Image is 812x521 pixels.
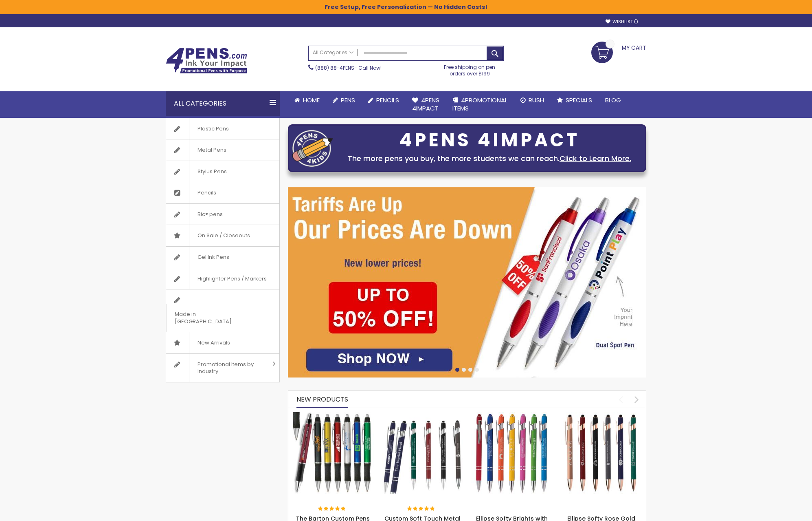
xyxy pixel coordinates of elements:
[292,130,333,167] img: four_pen_logo.png
[189,332,238,353] span: New Arrivals
[292,412,374,494] img: The Barton Custom Pens Special Offer
[189,268,275,289] span: Highlighter Pens / Markers
[189,247,237,268] span: Gel Ink Pens
[315,64,382,71] span: - Call Now!
[514,91,551,109] a: Rush
[407,506,436,512] div: 100%
[166,204,279,225] a: Bic® pens
[406,91,446,118] a: 4Pens4impact
[166,182,279,203] a: Pencils
[166,91,280,116] div: All Categories
[189,182,224,203] span: Pencils
[446,91,514,118] a: 4PROMOTIONALITEMS
[318,506,347,512] div: 100%
[529,96,544,104] span: Rush
[189,354,270,382] span: Promotional Items by Industry
[337,153,642,164] div: The more pens you buy, the more students we can reach.
[189,139,235,161] span: Metal Pens
[561,412,642,419] a: Ellipse Softy Rose Gold Classic with Stylus Pen - Silver Laser
[309,46,358,60] a: All Categories
[166,354,279,382] a: Promotional Items by Industry
[452,96,507,113] span: 4PROMOTIONAL ITEMS
[189,204,231,225] span: Bic® pens
[166,247,279,268] a: Gel Ink Pens
[326,91,362,109] a: Pens
[313,49,353,56] span: All Categories
[166,118,279,139] a: Plastic Pens
[166,268,279,289] a: Highlighter Pens / Markers
[288,91,326,109] a: Home
[315,64,354,71] a: (888) 88-4PENS
[471,412,553,494] img: Ellipse Softy Brights with Stylus Pen - Laser
[382,412,463,419] a: Custom Soft Touch Metal Pen - Stylus Top
[606,19,638,25] a: Wishlist
[436,61,504,77] div: Free shipping on pen orders over $199
[189,161,235,182] span: Stylus Pens
[630,392,644,406] div: next
[166,332,279,353] a: New Arrivals
[189,225,258,246] span: On Sale / Closeouts
[382,412,463,494] img: Custom Soft Touch Metal Pen - Stylus Top
[551,91,599,109] a: Specials
[337,132,642,149] div: 4PENS 4IMPACT
[166,139,279,161] a: Metal Pens
[471,412,553,419] a: Ellipse Softy Brights with Stylus Pen - Laser
[561,412,642,494] img: Ellipse Softy Rose Gold Classic with Stylus Pen - Silver Laser
[296,395,348,404] span: New Products
[362,91,406,109] a: Pencils
[341,96,355,104] span: Pens
[614,392,628,406] div: prev
[303,96,320,104] span: Home
[166,289,279,332] a: Made in [GEOGRAPHIC_DATA]
[412,96,439,113] span: 4Pens 4impact
[189,118,237,139] span: Plastic Pens
[566,96,592,104] span: Specials
[166,161,279,182] a: Stylus Pens
[560,153,631,163] a: Click to Learn More.
[166,304,259,332] span: Made in [GEOGRAPHIC_DATA]
[292,412,374,419] a: The Barton Custom Pens Special Offer
[166,48,247,74] img: 4Pens Custom Pens and Promotional Products
[376,96,399,104] span: Pencils
[166,225,279,246] a: On Sale / Closeouts
[599,91,628,109] a: Blog
[288,187,646,378] img: /cheap-promotional-products.html
[605,96,621,104] span: Blog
